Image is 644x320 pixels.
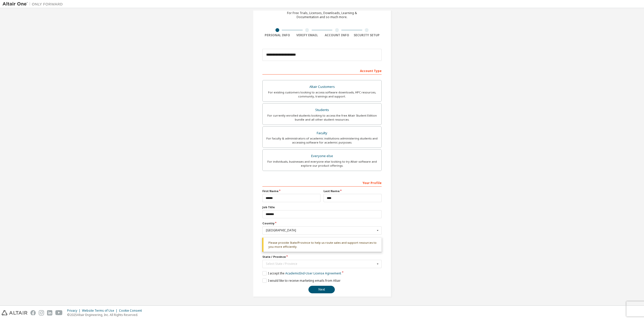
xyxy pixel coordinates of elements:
[352,33,382,37] div: Security Setup
[2,310,27,315] img: altair_logo.svg
[262,189,320,193] label: First Name
[262,179,382,187] div: Your Profile
[308,286,335,293] button: Next
[67,309,82,313] div: Privacy
[324,189,382,193] label: Last Name
[322,33,352,37] div: Account Info
[55,310,63,315] img: youtube.svg
[262,238,382,252] div: Please provide State/Province to help us route sales and support resources to you more efficiently.
[266,160,378,168] div: For individuals, businesses and everyone else looking to try Altair software and explore our prod...
[266,83,378,90] div: Altair Customers
[262,205,382,209] label: Job Title
[262,221,382,225] label: Country
[266,90,378,98] div: For existing customers looking to access software downloads, HPC resources, community, trainings ...
[67,313,145,317] p: © 2025 Altair Engineering, Inc. All Rights Reserved.
[262,278,341,283] label: I would like to receive marketing emails from Altair
[266,153,378,160] div: Everyone else
[3,2,65,7] img: Altair One
[266,262,375,265] div: Select State / Province
[266,106,378,114] div: Students
[39,310,44,315] img: instagram.svg
[266,229,375,232] div: [GEOGRAPHIC_DATA]
[30,310,36,315] img: facebook.svg
[262,271,341,275] label: I accept the
[262,66,382,75] div: Account Type
[119,309,145,313] div: Cookie Consent
[266,114,378,122] div: For currently enrolled students looking to access the free Altair Student Edition bundle and all ...
[82,309,119,313] div: Website Terms of Use
[47,310,52,315] img: linkedin.svg
[262,33,292,37] div: Personal Info
[285,271,341,275] a: Academic End-User License Agreement
[262,255,382,259] label: State / Province
[266,130,378,137] div: Faculty
[266,136,378,145] div: For faculty & administrators of academic institutions administering students and accessing softwa...
[287,11,357,19] div: For Free Trials, Licenses, Downloads, Learning & Documentation and so much more.
[292,33,322,37] div: Verify Email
